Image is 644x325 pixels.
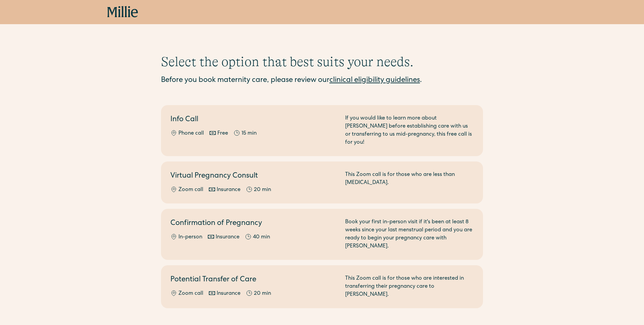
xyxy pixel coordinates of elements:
div: Before you book maternity care, please review our . [161,75,483,86]
a: clinical eligibility guidelines [329,77,420,84]
a: Info CallPhone callFree15 minIf you would like to learn more about [PERSON_NAME] before establish... [161,105,483,156]
div: This Zoom call is for those who are less than [MEDICAL_DATA]. [345,171,474,194]
div: 40 min [253,233,270,241]
div: If you would like to learn more about [PERSON_NAME] before establishing care with us or transferr... [345,114,474,147]
div: Book your first in-person visit if it's been at least 8 weeks since your last menstrual period an... [345,218,474,250]
div: Phone call [178,130,204,138]
a: Virtual Pregnancy ConsultZoom callInsurance20 minThis Zoom call is for those who are less than [M... [161,161,483,203]
div: Insurance [216,233,239,241]
div: Zoom call [178,290,203,298]
h2: Confirmation of Pregnancy [170,218,337,229]
div: Zoom call [178,186,203,194]
h2: Potential Transfer of Care [170,275,337,286]
div: Insurance [217,290,240,298]
a: Confirmation of PregnancyIn-personInsurance40 minBook your first in-person visit if it's been at ... [161,209,483,260]
h2: Virtual Pregnancy Consult [170,171,337,182]
div: In-person [178,233,202,241]
div: 15 min [241,130,257,138]
div: 20 min [254,290,271,298]
div: This Zoom call is for those who are interested in transferring their pregnancy care to [PERSON_NA... [345,275,474,299]
div: Free [217,130,228,138]
div: Insurance [217,186,240,194]
h1: Select the option that best suits your needs. [161,54,483,70]
h2: Info Call [170,114,337,126]
a: Potential Transfer of CareZoom callInsurance20 minThis Zoom call is for those who are interested ... [161,265,483,308]
div: 20 min [254,186,271,194]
